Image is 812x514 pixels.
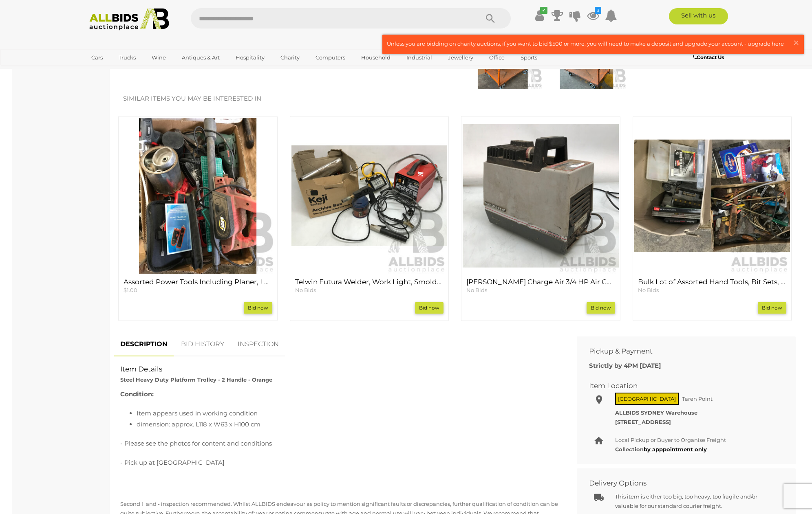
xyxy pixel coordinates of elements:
[415,302,444,314] a: Bid now
[758,302,786,314] a: Bid now
[232,332,285,356] a: INSPECTION
[86,64,154,78] a: [GEOGRAPHIC_DATA]
[114,332,174,356] a: DESCRIPTION
[644,446,707,452] a: by apppointment only
[466,278,615,286] h4: [PERSON_NAME] Charge Air 3/4 HP Air Compressor
[533,8,545,23] a: ✔
[461,116,620,321] div: Ingersoll-Rand Charge Air 3/4 HP Air Compressor
[589,479,771,487] h2: Delivery Options
[275,51,305,64] a: Charity
[589,362,661,369] b: Strictly by 4PM [DATE]
[615,409,697,416] strong: ALLBIDS SYDNEY Warehouse
[291,118,448,274] img: Telwin Futura Welder, Work Light, Smoldering Torch, and Assorted Tools and Bits
[310,51,351,64] a: Computers
[587,8,599,23] a: 3
[120,438,558,449] p: - Please see the photos for content and conditions
[638,278,787,294] a: Bulk Lot of Assorted Hand Tools, Bit Sets, Magazines, and More No Bids
[589,347,771,355] h2: Pickup & Payment
[638,286,787,294] p: No Bids
[792,35,800,51] span: ×
[244,302,272,314] a: Bid now
[290,116,449,321] div: Telwin Futura Welder, Work Light, Smoldering Torch, and Assorted Tools and Bits
[540,7,547,14] i: ✔
[515,51,543,64] a: Sports
[693,54,724,60] b: Contact Us
[615,437,726,443] span: Local Pickup or Buyer to Organise Freight
[86,51,108,64] a: Cars
[615,419,671,425] strong: [STREET_ADDRESS]
[466,278,615,294] a: [PERSON_NAME] Charge Air 3/4 HP Air Compressor No Bids
[120,376,272,383] strong: Steel Heavy Duty Platform Trolley - 2 Handle - Orange
[693,53,726,62] a: Contact Us
[120,365,558,373] h2: Item Details
[295,286,444,294] p: No Bids
[120,118,276,274] img: Assorted Power Tools Including Planer, Loading Screwdriver, Drill, and More
[230,51,270,64] a: Hospitality
[85,8,173,31] img: Allbids.com.au
[633,116,792,321] div: Bulk Lot of Assorted Hand Tools, Bit Sets, Magazines, and More
[295,278,444,294] a: Telwin Futura Welder, Work Light, Smoldering Torch, and Assorted Tools and Bits No Bids
[595,7,601,14] i: 3
[634,118,790,274] img: Bulk Lot of Assorted Hand Tools, Bit Sets, Magazines, and More
[137,419,558,430] li: dimension: approx. L118 x W63 x H100 cm
[466,286,615,294] p: No Bids
[124,278,272,286] h4: Assorted Power Tools Including Planer, Loading Screwdriver, Drill, and More
[615,393,679,405] span: [GEOGRAPHIC_DATA]
[113,51,141,64] a: Trucks
[124,286,272,294] p: $1.00
[137,408,558,419] li: Item appears used in working condition
[463,118,619,274] img: Ingersoll-Rand Charge Air 3/4 HP Air Compressor
[124,278,272,294] a: Assorted Power Tools Including Planer, Loading Screwdriver, Drill, and More $1.00
[120,457,558,468] p: - Pick up at [GEOGRAPHIC_DATA]
[401,51,437,64] a: Industrial
[589,382,771,390] h2: Item Location
[470,8,511,29] button: Search
[669,8,728,24] a: Sell with us
[123,95,787,102] h2: Similar items you may be interested in
[443,51,479,64] a: Jewellery
[295,278,444,286] h4: Telwin Futura Welder, Work Light, Smoldering Torch, and Assorted Tools and Bits
[356,51,396,64] a: Household
[177,51,225,64] a: Antiques & Art
[175,332,230,356] a: BID HISTORY
[118,116,278,321] div: Assorted Power Tools Including Planer, Loading Screwdriver, Drill, and More
[615,492,777,511] p: This item is either too big, too heavy, too fragile and/or valuable for our standard courier frei...
[587,302,615,314] a: Bid now
[680,393,715,404] span: Taren Point
[484,51,510,64] a: Office
[615,446,707,452] b: Collection
[146,51,171,64] a: Wine
[638,278,787,286] h4: Bulk Lot of Assorted Hand Tools, Bit Sets, Magazines, and More
[120,390,154,398] b: Condition:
